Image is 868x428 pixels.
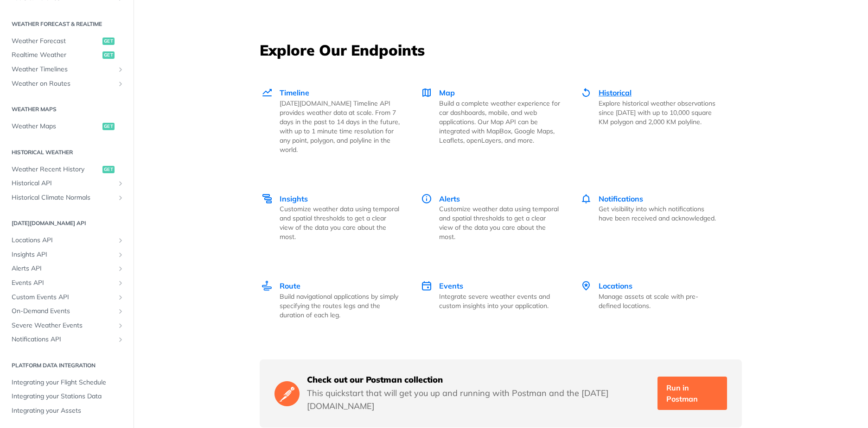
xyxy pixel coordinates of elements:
[307,374,650,385] h5: Check out our Postman collection
[117,265,124,272] button: Show subpages for Alerts API
[411,174,570,261] a: Alerts Alerts Customize weather data using temporal and spatial thresholds to get a clear view of...
[421,193,432,204] img: Alerts
[439,88,455,97] span: Map
[262,87,273,98] img: Timeline
[7,262,127,276] a: Alerts APIShow subpages for Alerts API
[307,387,650,413] p: This quickstart that will get you up and running with Postman and the [DATE][DOMAIN_NAME]
[12,250,115,259] span: Insights API
[7,404,127,418] a: Integrating your Assets
[117,336,124,343] button: Show subpages for Notifications API
[12,65,115,74] span: Weather Timelines
[12,50,100,60] span: Realtime Weather
[280,194,308,203] span: Insights
[12,378,124,387] span: Integrating your Flight Schedule
[12,37,100,46] span: Weather Forecast
[7,319,127,333] a: Severe Weather EventsShow subpages for Severe Weather Events
[7,219,127,227] h2: [DATE][DOMAIN_NAME] API
[12,278,115,288] span: Events API
[12,307,115,316] span: On-Demand Events
[12,264,115,273] span: Alerts API
[262,193,273,204] img: Insights
[439,99,560,145] p: Build a complete weather experience for car dashboards, mobile, and web applications. Our Map API...
[7,105,127,113] h2: Weather Maps
[581,193,592,204] img: Notifications
[12,79,115,88] span: Weather on Routes
[7,191,127,205] a: Historical Climate NormalsShow subpages for Historical Climate Normals
[117,66,124,73] button: Show subpages for Weather Timelines
[421,280,432,291] img: Events
[117,251,124,258] button: Show subpages for Insights API
[439,194,460,203] span: Alerts
[7,20,127,28] h2: Weather Forecast & realtime
[102,123,115,130] span: get
[7,163,127,176] a: Weather Recent Historyget
[599,99,720,126] p: Explore historical weather observations since [DATE] with up to 10,000 square KM polygon and 2,00...
[7,304,127,318] a: On-Demand EventsShow subpages for On-Demand Events
[12,406,124,415] span: Integrating your Assets
[102,38,115,45] span: get
[280,88,309,97] span: Timeline
[102,51,115,59] span: get
[421,87,432,98] img: Map
[7,361,127,370] h2: Platform DATA integration
[12,293,115,302] span: Custom Events API
[7,120,127,133] a: Weather Mapsget
[7,390,127,403] a: Integrating your Stations Data
[7,63,127,76] a: Weather TimelinesShow subpages for Weather Timelines
[599,194,643,203] span: Notifications
[12,335,115,344] span: Notifications API
[7,376,127,390] a: Integrating your Flight Schedule
[599,281,632,290] span: Locations
[102,166,115,173] span: get
[12,321,115,330] span: Severe Weather Events
[117,194,124,201] button: Show subpages for Historical Climate Normals
[117,180,124,187] button: Show subpages for Historical API
[581,280,592,291] img: Locations
[599,204,720,223] p: Get visibility into which notifications have been received and acknowledged.
[7,248,127,262] a: Insights APIShow subpages for Insights API
[280,292,401,320] p: Build navigational applications by simply specifying the routes legs and the duration of each leg.
[439,292,560,310] p: Integrate severe weather events and custom insights into your application.
[7,233,127,247] a: Locations APIShow subpages for Locations API
[411,68,570,174] a: Map Map Build a complete weather experience for car dashboards, mobile, and web applications. Our...
[581,87,592,98] img: Historical
[260,40,742,60] h3: Explore Our Endpoints
[599,88,632,97] span: Historical
[570,261,730,339] a: Locations Locations Manage assets at scale with pre-defined locations.
[7,176,127,190] a: Historical APIShow subpages for Historical API
[439,204,560,241] p: Customize weather data using temporal and spatial thresholds to get a clear view of the data you ...
[280,281,300,290] span: Route
[7,77,127,91] a: Weather on RoutesShow subpages for Weather on Routes
[12,165,100,174] span: Weather Recent History
[261,261,411,339] a: Route Route Build navigational applications by simply specifying the routes legs and the duration...
[12,122,100,131] span: Weather Maps
[570,174,730,261] a: Notifications Notifications Get visibility into which notifications have been received and acknow...
[117,80,124,88] button: Show subpages for Weather on Routes
[411,261,570,339] a: Events Events Integrate severe weather events and custom insights into your application.
[117,279,124,287] button: Show subpages for Events API
[7,48,127,62] a: Realtime Weatherget
[12,392,124,401] span: Integrating your Stations Data
[7,290,127,304] a: Custom Events APIShow subpages for Custom Events API
[439,281,463,290] span: Events
[280,99,401,154] p: [DATE][DOMAIN_NAME] Timeline API provides weather data at scale. From 7 days in the past to 14 da...
[7,34,127,48] a: Weather Forecastget
[570,68,730,174] a: Historical Historical Explore historical weather observations since [DATE] with up to 10,000 squa...
[7,276,127,290] a: Events APIShow subpages for Events API
[7,333,127,346] a: Notifications APIShow subpages for Notifications API
[7,148,127,157] h2: Historical Weather
[262,280,273,291] img: Route
[280,204,401,241] p: Customize weather data using temporal and spatial thresholds to get a clear view of the data you ...
[117,322,124,329] button: Show subpages for Severe Weather Events
[117,237,124,244] button: Show subpages for Locations API
[12,193,115,202] span: Historical Climate Normals
[12,179,115,188] span: Historical API
[274,380,300,407] img: Postman Logo
[599,292,720,310] p: Manage assets at scale with pre-defined locations.
[12,236,115,245] span: Locations API
[261,68,411,174] a: Timeline Timeline [DATE][DOMAIN_NAME] Timeline API provides weather data at scale. From 7 days in...
[117,294,124,301] button: Show subpages for Custom Events API
[117,308,124,315] button: Show subpages for On-Demand Events
[261,174,411,261] a: Insights Insights Customize weather data using temporal and spatial thresholds to get a clear vie...
[657,377,727,410] a: Run in Postman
